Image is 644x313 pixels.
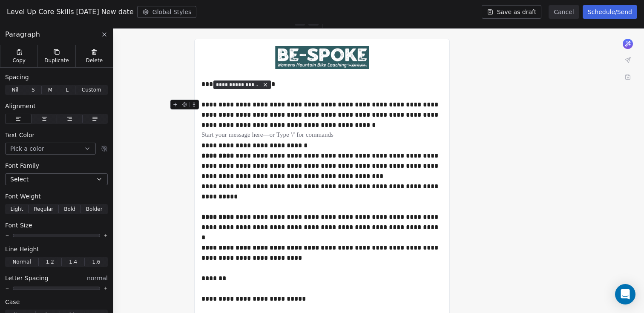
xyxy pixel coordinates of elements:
span: S [32,86,35,94]
span: Nil [11,86,18,94]
span: Duplicate [44,57,69,64]
span: Regular [34,205,53,213]
span: Letter Spacing [5,274,49,282]
button: Cancel [549,5,579,19]
button: Schedule/Send [583,5,637,19]
span: Custom [82,86,101,94]
span: Bold [64,205,75,213]
span: Select [10,175,29,184]
span: Light [10,205,23,213]
span: normal [87,274,108,282]
span: Font Family [5,161,39,170]
span: Text Color [5,131,34,139]
span: 1.6 [92,258,100,266]
span: L [66,86,69,94]
span: Normal [12,258,31,266]
span: Font Weight [5,192,41,201]
span: Line Height [5,245,39,253]
span: Bolder [86,205,103,213]
span: M [48,86,52,94]
span: 1.4 [69,258,77,266]
button: Pick a color [5,143,96,155]
span: Spacing [5,73,29,81]
span: Font Size [5,221,32,230]
span: Delete [86,57,103,64]
button: Global Styles [137,6,197,18]
span: Alignment [5,102,36,110]
span: 1.2 [46,258,54,266]
span: Copy [12,57,26,64]
span: Paragraph [5,29,40,40]
span: Level Up Core Skills [DATE] New date [7,7,134,17]
button: Save as draft [482,5,542,19]
div: Open Intercom Messenger [615,284,635,304]
span: Case [5,298,20,306]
